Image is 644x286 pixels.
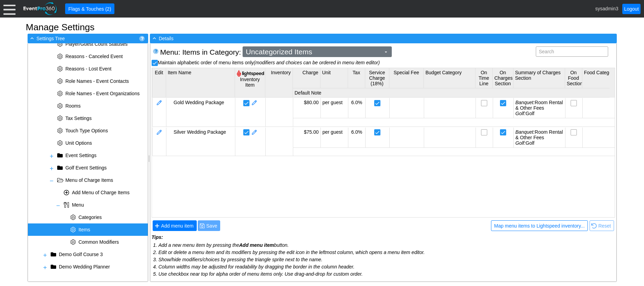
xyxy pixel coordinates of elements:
li: Show/hide modifiers/choices by pressing the triangle sprite next to the name. [159,256,615,263]
span: Flags & Touches (2) [67,5,112,12]
span: Unit Options [65,140,92,146]
input: Current rate = 18.0% [375,130,381,136]
span: Uncategorized Items [244,48,389,55]
span: Reasons - Canceled Event [65,54,123,59]
span: Uncategorized Items [244,48,382,55]
h1: Manage Settings [26,23,619,32]
span: Flags & Touches (2) [67,5,112,12]
div: Food Category [584,70,632,86]
td: Room Rental & Other Fees Golf [513,98,565,118]
div: Charge [295,70,318,86]
div: Item Name [168,70,233,96]
td: per guest [320,98,348,118]
span: Edit Lightspeed inventory item 'Silver Wedding Package' [251,129,257,136]
input: Mapped to 'Silver Wedding Package' [244,130,251,136]
td: $75.00 [293,128,320,148]
b: Add menu item [239,242,274,248]
div: On Food Section [567,70,580,86]
input: Mapped to 'Gold Wedding Package' [244,100,251,107]
span: Reasons - Lost Event [65,66,112,71]
td: per guest [320,128,348,148]
li: Column widths may be adjusted for readability by dragging the border in the column header. [159,263,615,271]
span: Menu [160,48,178,56]
div: On Time Line [477,70,491,86]
span: Save [205,222,219,229]
span: Rooms [65,103,81,109]
div: Maintain alphabetic order of menu items only [152,46,615,66]
li: Use checkbox near top for alpha order of menu items only. Use drag-and-drop for custom order. [159,271,615,278]
div: Silver Wedding Package [174,129,233,135]
span: sysadmin3 [595,5,619,11]
span: Save [200,222,219,229]
span: Search [538,47,555,56]
i: Golf: [515,140,526,146]
span: Demo Golf Course 3 [59,252,103,257]
i: Banquet: [515,129,535,135]
span: Map menu items to Lightspeed inventory... [493,222,586,229]
span: Details [159,36,174,41]
td: $80.00 [293,98,320,118]
span: Role Names - Event Contacts [65,78,129,84]
td: 6.0% [348,98,365,118]
span: Edit Lightspeed inventory item 'Gold Wedding Package' [251,100,257,106]
div: Inventory [267,70,291,96]
input: Current rate = 18.0% [375,100,381,107]
a: Logout [622,4,641,14]
td: 6.0% [348,128,365,148]
div: Summary of Charges Section [515,70,563,86]
span: Event Settings [65,153,96,158]
i: Golf: [515,111,526,116]
div: Unit [322,70,346,86]
span: Items [79,227,90,232]
div: Special Fee [391,70,422,86]
span: Menu of Charge Items [65,177,113,183]
span: Tax Settings [65,115,92,121]
div: : Items in Category: [160,48,241,56]
span: - [151,35,157,41]
span: Tips: [152,234,163,240]
span: Demo Wedding Planner [59,264,110,269]
div: Edit [154,70,164,96]
span: Role Names - Event Organizations [65,91,140,96]
span: Menu [72,202,84,208]
li: Edit or delete a menu item and its modifiers by pressing the edit icon in the leftmost column, wh... [159,249,615,256]
td: Edit this item [152,128,166,156]
span: Reset [591,222,612,229]
div: Tax [350,70,363,86]
img: Lightspeed [237,70,264,77]
li: Add a new menu item by pressing the button. [159,242,615,249]
span: Add menu item [154,222,195,229]
div: Service Charge (18%) [367,70,387,86]
span: (modifiers and choices can be ordered in menu item editor) [254,60,380,65]
div: Budget Category [426,70,473,86]
span: Inventory Item [240,77,260,88]
span: Map menu items to Lightspeed inventory... [493,222,586,229]
span: - [29,35,35,41]
span: Add Menu of Charge Items [72,190,130,195]
span: Reset [597,222,612,229]
span: Common Modifiers [79,239,119,245]
span: Settings Tree [37,36,65,41]
span: Golf Event Settings [65,165,107,170]
div: Gold Wedding Package [174,100,233,105]
div: On Charges Section [494,70,511,86]
span: Add menu item [160,222,195,229]
td: Room Rental & Other Fees Golf [513,128,565,148]
img: EventPro360 [22,1,58,16]
i: Banquet: [515,100,535,105]
span: Touch Type Options [65,128,108,133]
td: Edit this item [152,98,166,126]
div: Menu: Click or 'Crtl+M' to toggle menu open/close [3,3,16,15]
span: Player/Guest Count Statuses [65,41,128,47]
span: Categories [79,214,102,220]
